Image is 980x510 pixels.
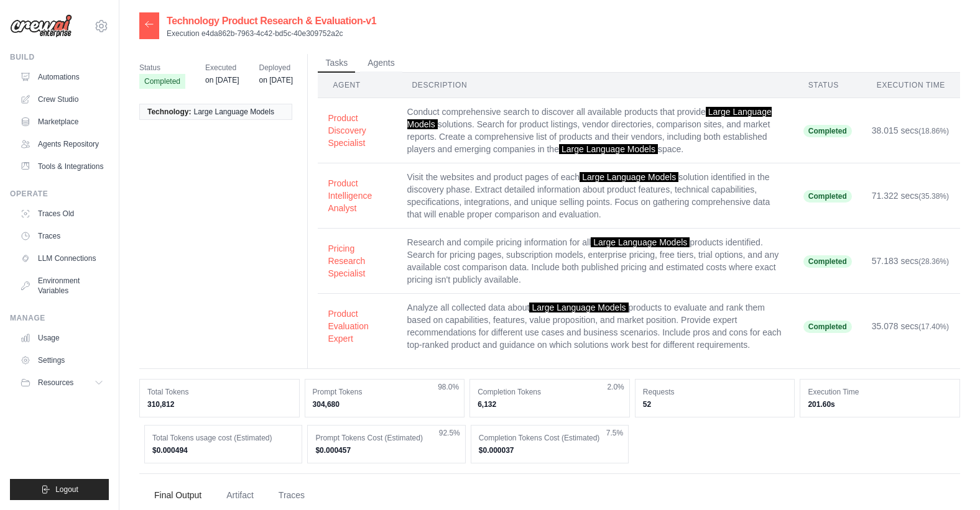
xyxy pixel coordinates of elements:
span: Deployed [259,61,293,74]
span: Completed [803,255,852,268]
span: Completed [803,125,852,137]
span: Technology: [147,107,191,117]
p: Execution e4da862b-7963-4c42-bd5c-40e309752a2c [167,29,376,39]
dt: Completion Tokens Cost (Estimated) [479,433,621,443]
dt: Prompt Tokens [313,387,457,397]
button: Product Intelligence Analyst [328,177,387,214]
span: 92.5% [439,428,460,438]
dd: 304,680 [313,399,457,409]
a: Traces [15,226,109,246]
td: Visit the websites and product pages of each solution identified in the discovery phase. Extract ... [397,163,793,229]
span: Logout [55,485,78,494]
span: Completed [803,321,852,333]
dd: 310,812 [147,399,292,409]
button: Logout [10,479,109,500]
time: September 26, 2025 at 13:00 EDT [205,76,239,84]
td: Analyze all collected data about products to evaluate and rank them based on capabilities, featur... [397,294,793,359]
span: Resources [38,378,73,388]
td: Research and compile pricing information for all products identified. Search for pricing pages, s... [397,229,793,294]
iframe: Chat Widget [918,450,980,510]
span: Large Language Models [193,107,274,117]
button: Product Evaluation Expert [328,307,387,345]
dt: Execution Time [808,387,952,397]
dt: Total Tokens usage cost (Estimated) [152,433,294,443]
h2: Technology Product Research & Evaluation-v1 [167,14,376,29]
td: 35.078 secs [862,294,960,359]
a: Tools & Integrations [15,157,109,176]
dd: 6,132 [478,399,622,409]
span: Large Language Models [591,237,690,247]
span: 7.5% [606,428,623,438]
a: Agents Repository [15,134,109,154]
dt: Requests [643,387,787,397]
a: Settings [15,350,109,370]
a: Environment Variables [15,271,109,301]
span: (28.36%) [918,257,949,266]
span: (35.38%) [918,192,949,201]
td: 71.322 secs [862,163,960,229]
img: Logo [10,14,72,38]
span: Large Language Models [580,172,678,182]
a: Marketplace [15,112,109,132]
td: 38.015 secs [862,98,960,163]
th: Execution Time [862,73,960,98]
button: Product Discovery Specialist [328,112,387,149]
div: Operate [10,189,109,199]
a: Traces Old [15,204,109,224]
dd: $0.000037 [479,445,621,455]
dt: Prompt Tokens Cost (Estimated) [315,433,457,443]
th: Agent [318,73,397,98]
span: (17.40%) [918,322,949,331]
span: Large Language Models [559,144,658,154]
a: Usage [15,328,109,348]
dt: Total Tokens [147,387,292,397]
span: 98.0% [438,382,459,392]
dd: $0.000494 [152,445,294,455]
span: Large Language Models [529,303,628,312]
td: 57.183 secs [862,229,960,294]
span: Completed [139,74,185,89]
div: Build [10,52,109,62]
span: (18.86%) [918,127,949,135]
a: Crew Studio [15,89,109,109]
dt: Completion Tokens [478,387,622,397]
a: Automations [15,67,109,87]
th: Description [397,73,793,98]
button: Tasks [318,54,355,73]
td: Conduct comprehensive search to discover all available products that provide solutions. Search fo... [397,98,793,163]
span: Status [139,61,185,74]
button: Pricing Research Specialist [328,242,387,280]
time: September 26, 2025 at 10:25 EDT [259,76,293,84]
dd: 52 [643,399,787,409]
span: Executed [205,61,239,74]
span: Large Language Models [407,107,772,129]
span: 2.0% [607,382,624,392]
div: Manage [10,313,109,323]
button: Resources [15,373,109,393]
span: Completed [803,190,852,203]
button: Agents [360,54,402,73]
dd: $0.000457 [315,445,457,455]
th: Status [793,73,862,98]
dd: 201.60s [808,399,952,409]
a: LLM Connections [15,248,109,268]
